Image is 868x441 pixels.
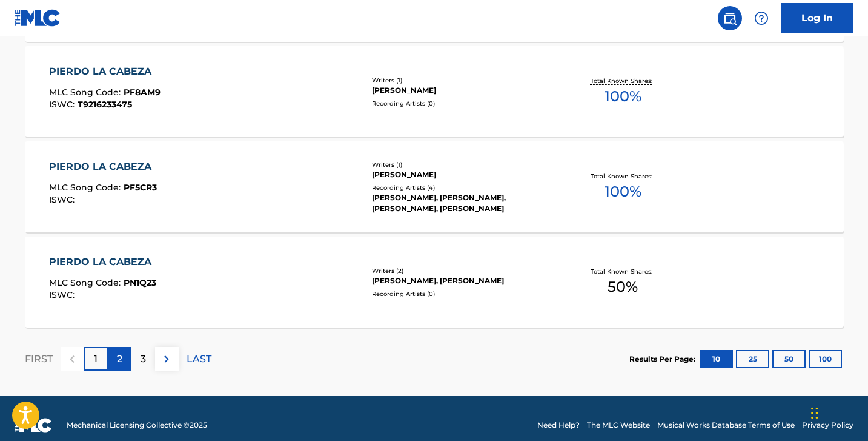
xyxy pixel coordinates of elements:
div: Writers ( 2 ) [372,266,555,275]
p: LAST [187,352,211,366]
p: Results Per Page: [629,354,698,365]
a: Privacy Policy [802,420,853,431]
p: FIRST [25,352,53,366]
span: MLC Song Code : [49,87,124,98]
p: 2 [117,352,122,366]
div: PIERDO LA CABEZA [49,64,161,79]
img: logo [15,418,52,433]
div: Recording Artists ( 0 ) [372,289,555,298]
button: 25 [736,350,769,368]
a: Public Search [718,6,742,30]
div: PIERDO LA CABEZA [49,160,157,174]
button: 100 [809,350,842,368]
img: search [723,11,737,25]
div: [PERSON_NAME], [PERSON_NAME] [372,275,555,286]
div: Writers ( 1 ) [372,160,555,169]
button: 50 [772,350,806,368]
span: PN1Q23 [124,277,156,288]
img: right [159,352,174,366]
div: Recording Artists ( 0 ) [372,99,555,108]
a: Need Help? [537,420,580,431]
div: PIERDO LA CABEZA [49,255,157,269]
div: Recording Artists ( 4 ) [372,183,555,192]
div: Writers ( 1 ) [372,76,555,85]
span: PF5CR3 [124,182,157,193]
span: MLC Song Code : [49,277,124,288]
a: Log In [781,3,853,33]
span: 50 % [608,276,638,298]
span: ISWC : [49,99,78,110]
a: PIERDO LA CABEZAMLC Song Code:PN1Q23ISWC:Writers (2)[PERSON_NAME], [PERSON_NAME]Recording Artists... [25,237,844,328]
a: PIERDO LA CABEZAMLC Song Code:PF5CR3ISWC:Writers (1)[PERSON_NAME]Recording Artists (4)[PERSON_NAM... [25,141,844,232]
img: MLC Logo [15,9,61,27]
span: ISWC : [49,194,78,205]
p: Total Known Shares: [591,76,655,86]
span: ISWC : [49,289,78,300]
a: Musical Works Database Terms of Use [657,420,795,431]
span: Mechanical Licensing Collective © 2025 [67,420,207,431]
span: MLC Song Code : [49,182,124,193]
div: [PERSON_NAME], [PERSON_NAME], [PERSON_NAME], [PERSON_NAME] [372,192,555,214]
span: T9216233475 [78,99,132,110]
span: 100 % [605,181,641,203]
a: The MLC Website [587,420,650,431]
img: help [754,11,769,25]
div: Drag [811,395,818,431]
div: [PERSON_NAME] [372,85,555,96]
div: [PERSON_NAME] [372,169,555,180]
p: Total Known Shares: [591,172,655,181]
p: 3 [141,352,146,366]
p: Total Known Shares: [591,267,655,276]
span: 100 % [605,86,641,107]
p: 1 [94,352,98,366]
div: Help [749,6,774,30]
a: PIERDO LA CABEZAMLC Song Code:PF8AM9ISWC:T9216233475Writers (1)[PERSON_NAME]Recording Artists (0)... [25,46,844,137]
span: PF8AM9 [124,87,161,98]
iframe: Chat Widget [807,383,868,441]
button: 10 [700,350,733,368]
